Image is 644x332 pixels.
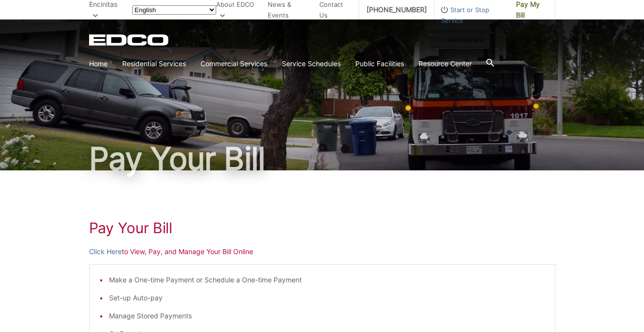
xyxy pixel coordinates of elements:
[109,293,545,303] li: Set-up Auto-pay
[122,58,186,69] a: Residential Services
[89,34,170,46] a: EDCD logo. Return to the homepage.
[109,311,545,321] li: Manage Stored Payments
[89,143,555,174] h1: Pay Your Bill
[132,5,216,15] select: Select a language
[89,58,108,69] a: Home
[201,58,267,69] a: Commercial Services
[355,58,404,69] a: Public Facilities
[282,58,341,69] a: Service Schedules
[89,246,122,257] a: Click Here
[89,246,555,257] p: to View, Pay, and Manage Your Bill Online
[89,219,555,237] h1: Pay Your Bill
[109,275,545,285] li: Make a One-time Payment or Schedule a One-time Payment
[419,58,472,69] a: Resource Center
